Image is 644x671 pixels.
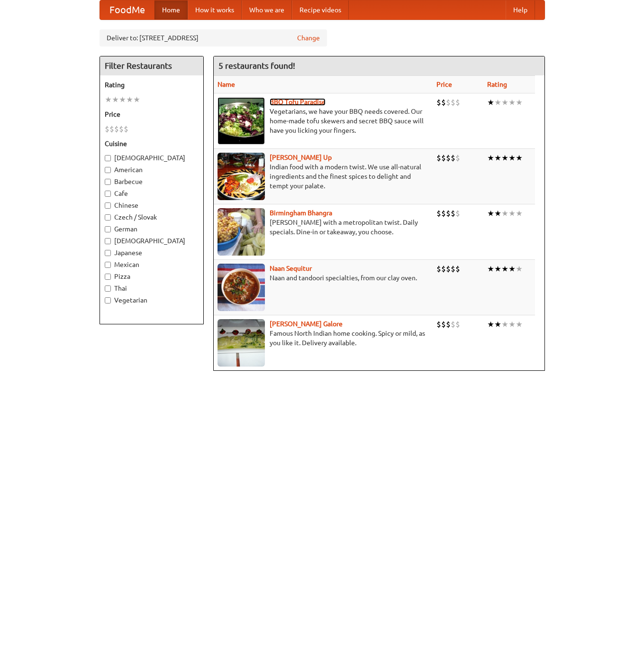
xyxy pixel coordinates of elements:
[270,209,332,217] a: Birmingham Bhangra
[218,107,429,135] p: Vegetarians, we have your BBQ needs covered. Our home-made tofu skewers and secret BBQ sauce will...
[105,285,111,292] input: Thai
[105,110,199,119] h5: Price
[455,208,460,219] li: $
[446,153,451,163] li: $
[105,284,199,293] label: Thai
[270,265,312,272] a: Naan Sequitur
[451,153,455,163] li: $
[455,319,460,330] li: $
[105,226,111,232] input: German
[218,208,265,256] img: bhangra.jpg
[487,153,494,163] li: ★
[441,319,446,330] li: $
[105,80,199,90] h5: Rating
[105,272,199,281] label: Pizza
[436,153,441,163] li: $
[508,153,516,163] li: ★
[105,191,111,197] input: Cafe
[105,153,199,163] label: [DEMOGRAPHIC_DATA]
[105,238,111,244] input: [DEMOGRAPHIC_DATA]
[436,81,452,88] a: Price
[436,319,441,330] li: $
[188,0,242,19] a: How it works
[218,162,429,191] p: Indian food with a modern twist. We use all-natural ingredients and the finest spices to delight ...
[270,98,326,106] b: BBQ Tofu Paradise
[516,153,523,163] li: ★
[242,0,292,19] a: Who we are
[109,124,114,134] li: $
[501,264,508,274] li: ★
[501,208,508,219] li: ★
[451,208,455,219] li: $
[455,264,460,274] li: $
[105,189,199,198] label: Cafe
[218,153,265,200] img: curryup.jpg
[494,97,501,108] li: ★
[218,81,235,88] a: Name
[218,218,429,237] p: [PERSON_NAME] with a metropolitan twist. Daily specials. Dine-in or takeaway, you choose.
[105,201,199,210] label: Chinese
[105,236,199,246] label: [DEMOGRAPHIC_DATA]
[105,167,111,173] input: American
[105,295,199,305] label: Vegetarian
[218,264,265,311] img: naansequitur.jpg
[218,273,429,283] p: Naan and tandoori specialties, from our clay oven.
[487,97,494,108] li: ★
[105,212,199,222] label: Czech / Slovak
[100,56,203,75] h4: Filter Restaurants
[516,97,523,108] li: ★
[105,260,199,269] label: Mexican
[105,274,111,280] input: Pizza
[119,124,124,134] li: $
[494,208,501,219] li: ★
[105,155,111,161] input: [DEMOGRAPHIC_DATA]
[508,264,516,274] li: ★
[446,208,451,219] li: $
[441,208,446,219] li: $
[446,319,451,330] li: $
[119,94,126,105] li: ★
[501,319,508,330] li: ★
[487,81,507,88] a: Rating
[105,179,111,185] input: Barbecue
[436,264,441,274] li: $
[441,153,446,163] li: $
[451,264,455,274] li: $
[105,297,111,303] input: Vegetarian
[451,97,455,108] li: $
[297,33,320,43] a: Change
[114,124,119,134] li: $
[436,97,441,108] li: $
[508,319,516,330] li: ★
[124,124,128,134] li: $
[501,153,508,163] li: ★
[446,264,451,274] li: $
[441,264,446,274] li: $
[270,154,332,161] a: [PERSON_NAME] Up
[105,165,199,175] label: American
[218,319,265,367] img: currygalore.jpg
[506,0,535,19] a: Help
[133,94,140,105] li: ★
[105,94,112,105] li: ★
[494,319,501,330] li: ★
[112,94,119,105] li: ★
[508,97,516,108] li: ★
[494,153,501,163] li: ★
[218,61,295,70] ng-pluralize: 5 restaurants found!
[126,94,133,105] li: ★
[105,177,199,186] label: Barbecue
[487,264,494,274] li: ★
[105,124,109,134] li: $
[494,264,501,274] li: ★
[451,319,455,330] li: $
[105,202,111,209] input: Chinese
[154,0,188,19] a: Home
[218,97,265,145] img: tofuparadise.jpg
[516,319,523,330] li: ★
[105,262,111,268] input: Mexican
[100,29,327,46] div: Deliver to: [STREET_ADDRESS]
